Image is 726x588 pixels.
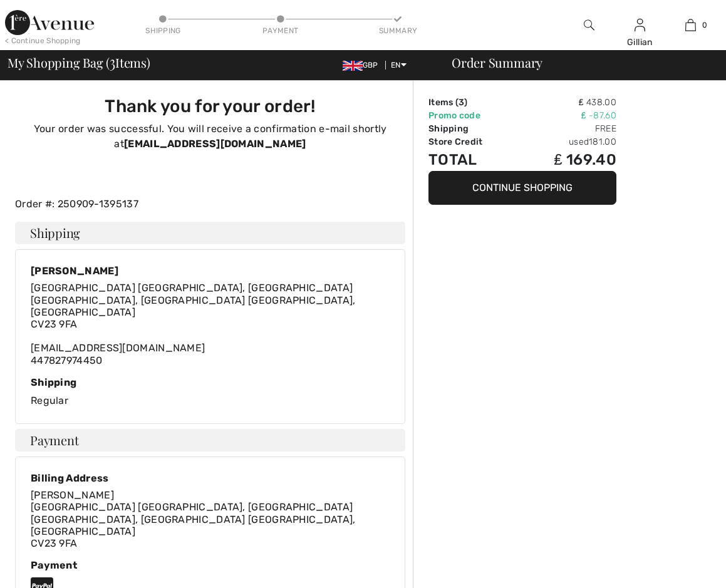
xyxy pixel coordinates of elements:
[615,36,665,49] div: Gillian
[516,109,616,122] td: ₤ -87.60
[428,148,516,171] td: Total
[5,35,81,46] div: < Continue Shopping
[428,171,616,205] button: Continue Shopping
[15,222,405,244] h4: Shipping
[589,137,616,147] span: 181.00
[31,282,390,366] div: [EMAIL_ADDRESS][DOMAIN_NAME] 447827974450
[437,56,718,69] div: Order Summary
[343,61,363,71] img: UK Pound
[31,282,356,330] span: [GEOGRAPHIC_DATA] [GEOGRAPHIC_DATA], [GEOGRAPHIC_DATA] [GEOGRAPHIC_DATA], [GEOGRAPHIC_DATA] [GEOG...
[124,138,306,150] strong: [EMAIL_ADDRESS][DOMAIN_NAME]
[144,25,182,36] div: Shipping
[459,97,464,108] span: 3
[516,148,616,171] td: ₤ 169.40
[8,56,150,69] span: My Shopping Bag ( Items)
[15,429,405,451] h4: Payment
[23,96,398,116] h3: Thank you for your order!
[584,18,594,33] img: search the website
[8,197,413,212] div: Order #: 250909-1395137
[428,122,516,135] td: Shipping
[635,19,645,31] a: Sign In
[343,61,383,70] span: GBP
[31,472,390,484] div: Billing Address
[31,501,356,549] span: [GEOGRAPHIC_DATA] [GEOGRAPHIC_DATA], [GEOGRAPHIC_DATA] [GEOGRAPHIC_DATA], [GEOGRAPHIC_DATA] [GEOG...
[428,96,516,109] td: Items ( )
[391,61,407,70] span: EN
[262,25,299,36] div: Payment
[516,135,616,148] td: used
[666,18,715,33] a: 0
[31,376,390,408] div: Regular
[379,25,417,36] div: Summary
[428,109,516,122] td: Promo code
[110,53,115,70] span: 3
[31,559,390,571] div: Payment
[428,135,516,148] td: Store Credit
[516,122,616,135] td: Free
[635,18,645,33] img: My Info
[702,19,707,31] span: 0
[5,10,94,35] img: 1ère Avenue
[31,376,390,388] div: Shipping
[23,121,398,152] p: Your order was successful. You will receive a confirmation e-mail shortly at
[31,265,390,277] div: [PERSON_NAME]
[31,489,114,501] span: [PERSON_NAME]
[516,96,616,109] td: ₤ 438.00
[685,18,696,33] img: My Bag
